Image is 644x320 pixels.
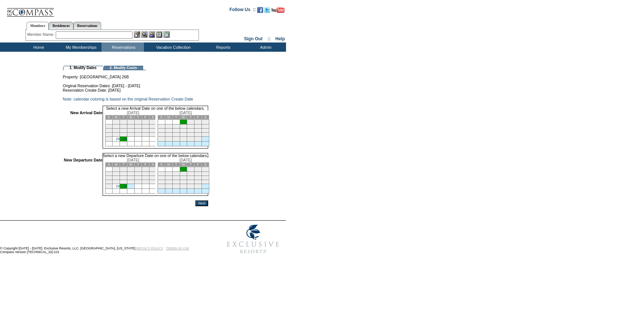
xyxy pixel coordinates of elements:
td: 14 [105,129,113,133]
img: Follow us on Twitter [264,7,270,13]
td: 25 [134,180,142,184]
td: 6 [149,120,156,125]
td: 9 [120,125,127,129]
a: 1 [185,120,187,124]
td: 28 [172,184,180,189]
td: 4 [202,120,209,125]
img: Impersonate [149,31,155,38]
td: 19 [158,180,165,184]
td: 24 [194,133,202,137]
td: 2 [187,120,194,125]
td: Reservation Create Date: [DATE] [63,88,208,92]
img: View [141,31,148,38]
td: 28 [105,137,113,142]
td: 23 [187,180,194,184]
td: S [158,163,165,167]
td: Reports [201,42,244,52]
td: 26 [158,137,165,142]
td: Admin [244,42,286,52]
td: 5 [142,167,149,172]
td: 22 [180,133,187,137]
td: W [127,115,135,119]
td: 3 [194,167,202,172]
td: 7 [172,172,180,176]
td: 27 [165,184,172,189]
td: 3 [127,167,135,172]
td: 16 [187,129,194,133]
td: 12 [142,172,149,176]
td: 13 [165,176,172,180]
a: Follow us on Twitter [264,9,270,14]
td: 23 [120,180,127,184]
td: 2 [120,120,127,125]
td: 7 [172,125,180,129]
td: 29 [180,137,187,142]
td: Original Reservation Dates: [DATE] - [DATE] [63,79,208,88]
td: 25 [202,180,209,184]
td: T [134,115,142,119]
td: M [113,115,120,119]
td: 20 [165,133,172,137]
td: 18 [202,129,209,133]
td: 22 [180,180,187,184]
td: 2 [187,167,194,172]
td: 15 [113,129,120,133]
a: 1 [185,167,187,171]
span: [DATE] [179,110,192,115]
td: 18 [134,129,142,133]
td: 2 [120,167,127,172]
td: 19 [142,176,149,180]
td: 1. Modify Dates [63,66,103,70]
a: Sign Out [244,36,262,41]
td: 26 [142,133,149,137]
td: 5 [158,125,165,129]
div: Member Name: [27,31,56,38]
td: W [180,163,187,167]
a: 29 [116,184,120,188]
td: 22 [113,133,120,137]
td: T [187,163,194,167]
td: T [134,163,142,167]
td: 28 [105,184,113,189]
a: 29 [116,137,120,141]
td: W [127,163,135,167]
td: 10 [127,172,135,176]
a: PRIVACY POLICY [136,246,163,250]
td: 18 [134,176,142,180]
td: Follow Us :: [230,6,256,15]
td: 10 [127,125,135,129]
a: Reservations [73,22,101,30]
td: 7 [105,172,113,176]
td: S [149,163,156,167]
td: 21 [105,180,113,184]
span: [DATE] [127,158,140,162]
td: 27 [149,133,156,137]
td: 16 [187,176,194,180]
td: 28 [172,137,180,142]
img: Subscribe to our YouTube Channel [271,7,285,13]
td: 31 [194,184,202,189]
td: M [165,115,172,119]
td: 14 [172,176,180,180]
td: 20 [149,176,156,180]
td: 12 [158,129,165,133]
img: Reservations [156,31,162,38]
td: 16 [120,176,127,180]
span: [DATE] [127,110,140,115]
td: F [194,115,202,119]
td: 12 [158,176,165,180]
td: 22 [113,180,120,184]
td: 19 [142,129,149,133]
span: :: [268,36,271,41]
td: 8 [180,172,187,176]
td: 30 [187,137,194,142]
td: 3 [127,120,135,125]
td: 6 [165,172,172,176]
td: F [142,115,149,119]
td: S [105,115,113,119]
a: Residences [49,22,73,30]
td: 24 [127,180,135,184]
td: 19 [158,133,165,137]
td: 17 [194,129,202,133]
td: 21 [172,180,180,184]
